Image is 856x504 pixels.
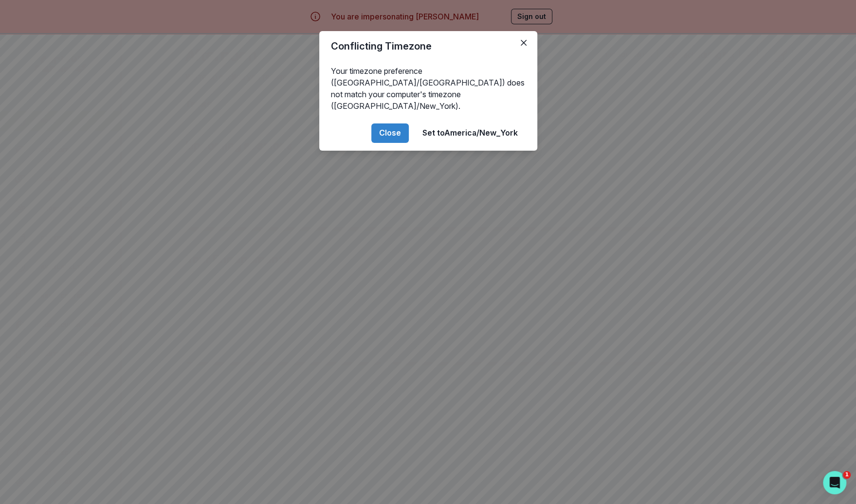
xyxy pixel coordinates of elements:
[371,123,409,143] button: Close
[319,31,537,61] header: Conflicting Timezone
[823,471,846,494] iframe: Intercom live chat
[415,123,526,143] button: Set toAmerica/New_York
[319,61,537,116] div: Your timezone preference ([GEOGRAPHIC_DATA]/[GEOGRAPHIC_DATA]) does not match your computer's tim...
[516,35,531,51] button: Close
[843,471,851,479] span: 1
